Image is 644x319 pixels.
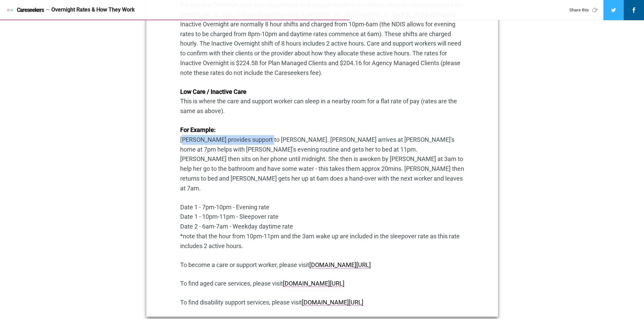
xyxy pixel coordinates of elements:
[180,298,464,308] p: To find disability support services, please visit
[180,203,464,251] p: Date 1 - 7pm-10pm - Evening rate Date 1 - 10pm-11pm - Sleepover rate Date 2 - 6am-7am - Weekday d...
[7,7,44,14] a: Careseekers
[569,7,600,13] div: Share this
[51,6,556,14] div: Overnight Rates & How They Work
[180,260,464,270] p: To become a care or support worker, please visit
[180,125,464,193] p: [PERSON_NAME] provides support to [PERSON_NAME]. [PERSON_NAME] arrives at [PERSON_NAME]'s home at...
[283,280,344,287] a: [DOMAIN_NAME][URL]
[17,7,44,13] span: Careseekers
[302,299,363,306] a: [DOMAIN_NAME][URL]
[180,87,464,116] p: This is where the care and support worker can sleep in a nearby room for a flat rate of pay (rate...
[180,126,216,133] strong: For Example:
[7,7,14,14] img: Careseekers icon
[180,88,246,95] strong: Low Care / Inactive Care
[46,7,50,12] span: —
[180,279,464,289] p: To find aged care services, please visit
[309,261,371,268] a: [DOMAIN_NAME][URL]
